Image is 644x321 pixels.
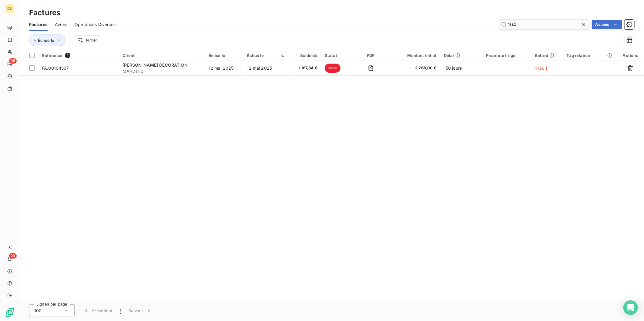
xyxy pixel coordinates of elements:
[205,61,243,75] td: 12 mai 2025
[623,300,638,315] div: Open Intercom Messenger
[392,53,436,58] div: Montant initial
[9,253,17,259] span: 29
[122,68,201,74] span: MAR01110
[498,20,589,29] input: Rechercher
[325,64,340,73] span: litige
[55,22,67,28] span: Avoirs
[535,53,559,58] div: Retard
[444,53,467,58] div: Délai
[42,65,69,71] span: FA.00104507
[65,53,70,58] span: 1
[325,53,350,58] div: Statut
[73,35,101,45] button: Filtrer
[120,308,121,314] span: 1
[29,22,48,28] span: Factures
[357,53,385,58] div: PDF
[474,53,528,58] div: Propriété litige
[42,53,62,58] span: Référence
[247,53,286,58] div: Échue le
[621,53,640,58] div: Actions
[500,65,502,71] span: _
[567,65,569,71] span: _
[29,35,65,46] button: Échue le
[29,7,60,18] h3: Factures
[79,304,116,317] button: Précédent
[34,308,42,314] span: 100
[122,53,201,58] div: Client
[5,4,15,13] div: DE
[440,61,470,75] td: 150 jours
[243,61,290,75] td: 12 mai 2025
[116,304,125,317] button: 1
[567,53,613,58] div: Tag relance
[75,22,116,28] span: Opérations Diverses
[535,65,547,71] span: +150 j
[293,53,317,58] div: Solde dû
[125,304,156,317] button: Suivant
[592,20,622,29] button: Actions
[9,58,17,64] span: 35
[38,38,54,43] span: Échue le
[392,65,436,71] span: 2 268,00 €
[122,62,188,68] span: [PERSON_NAME] DECORATION
[5,308,15,317] img: Logo LeanPay
[293,65,317,71] span: 1 167,84 €
[209,53,240,58] div: Émise le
